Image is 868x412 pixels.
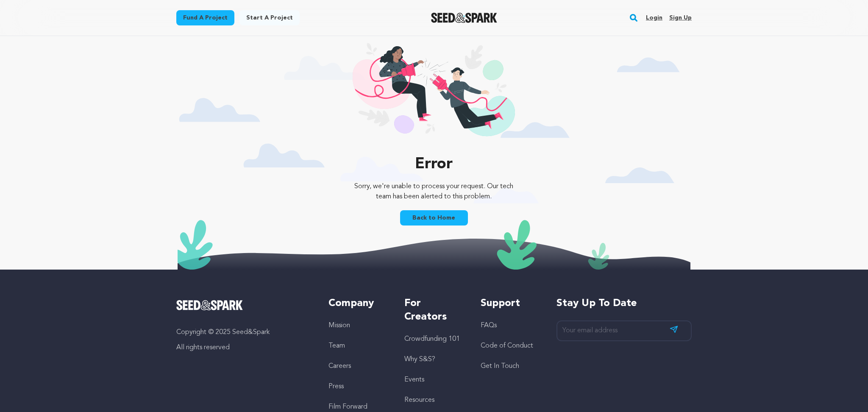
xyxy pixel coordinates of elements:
[481,297,540,310] h5: Support
[328,322,350,329] a: Mission
[328,383,344,390] a: Press
[328,297,387,310] h5: Company
[431,13,498,23] img: Seed&Spark Logo Dark Mode
[176,300,243,310] img: Seed&Spark Logo
[404,297,463,324] h5: For Creators
[646,11,662,25] a: Login
[176,10,234,25] a: Fund a project
[328,404,367,410] a: Film Forward
[176,342,312,353] p: All rights reserved
[239,10,300,25] a: Start a project
[481,342,533,349] a: Code of Conduct
[481,322,497,329] a: FAQs
[404,397,434,404] a: Resources
[669,11,692,25] a: Sign up
[404,376,424,383] a: Events
[328,342,345,349] a: Team
[556,320,692,341] input: Your email address
[556,297,692,310] h5: Stay up to date
[404,336,460,342] a: Crowdfunding 101
[481,363,519,370] a: Get In Touch
[348,181,520,202] p: Sorry, we're unable to process your request. Our tech team has been alerted to this problem.
[353,43,515,148] img: 404 illustration
[176,327,312,337] p: Copyright © 2025 Seed&Spark
[176,300,312,310] a: Seed&Spark Homepage
[328,363,351,370] a: Careers
[404,356,435,363] a: Why S&S?
[348,156,520,173] p: Error
[400,210,468,225] a: Back to Home
[431,13,498,23] a: Seed&Spark Homepage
